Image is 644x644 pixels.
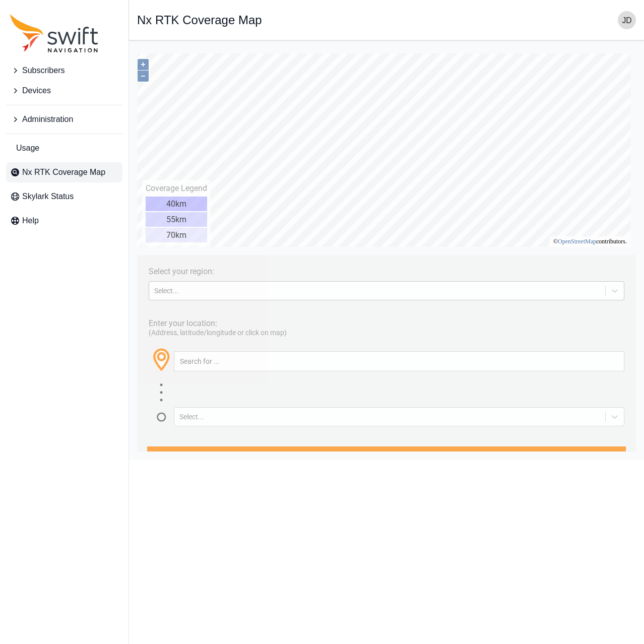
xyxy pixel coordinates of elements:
[22,65,65,77] span: Subscribers
[6,60,122,81] button: Subscribers
[9,135,70,145] div: Coverage Legend
[9,164,70,178] div: 55km
[22,85,51,97] span: Devices
[16,142,39,154] span: Usage
[9,148,70,163] div: 40km
[6,109,122,130] button: Administration
[6,186,122,207] a: Skylark Status
[9,179,70,194] div: 70km
[22,215,39,227] span: Help
[22,166,105,178] span: Nx RTK Coverage Map
[22,113,73,125] span: Administration
[6,138,122,158] a: Usage
[6,211,122,231] a: Help
[22,190,74,203] span: Skylark Status
[137,14,262,26] h1: Nx RTK Coverage Map
[421,189,459,197] a: OpenStreetMap
[416,189,490,197] li: © contributors.
[6,81,122,101] button: Devices
[137,48,636,452] iframe: RTK Map
[6,162,122,182] a: Nx RTK Coverage Map
[618,11,636,29] img: user photo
